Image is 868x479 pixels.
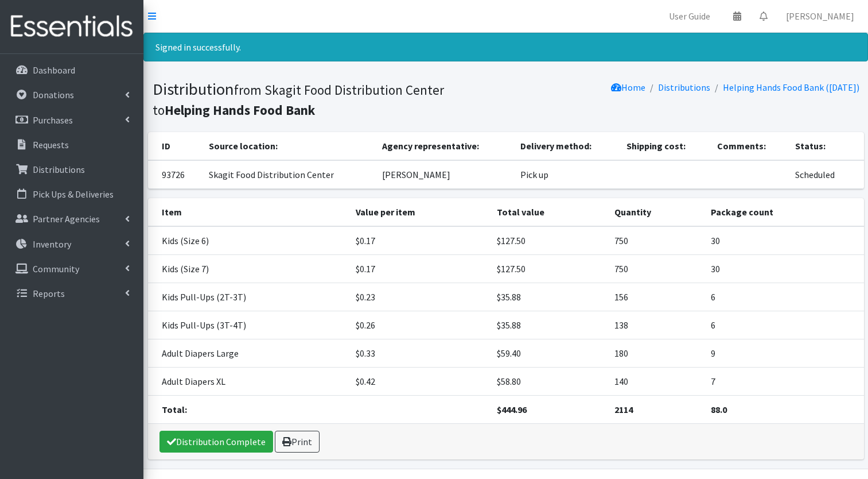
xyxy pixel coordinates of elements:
[490,255,608,283] td: $127.50
[5,109,139,132] a: Purchases
[5,233,139,256] a: Inventory
[153,82,444,118] small: from Skagit Food Distribution Center to
[490,368,608,396] td: $58.80
[5,257,139,280] a: Community
[704,283,863,311] td: 6
[704,311,863,339] td: 6
[608,311,704,339] td: 138
[148,368,349,396] td: Adult Diapers XL
[148,160,203,189] td: 93726
[159,431,273,453] a: Distribution Complete
[148,132,203,160] th: ID
[704,226,863,255] td: 30
[33,188,114,200] p: Pick Ups & Deliveries
[375,160,513,189] td: [PERSON_NAME]
[711,404,727,415] strong: 88.0
[710,132,788,160] th: Comments:
[490,198,608,226] th: Total value
[490,226,608,255] td: $127.50
[704,339,863,368] td: 9
[202,160,375,189] td: Skagit Food Distribution Center
[513,132,620,160] th: Delivery method:
[788,160,863,189] td: Scheduled
[5,59,139,82] a: Dashboard
[148,311,349,339] td: Kids Pull-Ups (3T-4T)
[5,183,139,206] a: Pick Ups & Deliveries
[275,431,320,453] a: Print
[608,283,704,311] td: 156
[704,255,863,283] td: 30
[33,213,100,225] p: Partner Agencies
[349,198,489,226] th: Value per item
[5,133,139,156] a: Requests
[148,339,349,368] td: Adult Diapers Large
[33,238,71,250] p: Inventory
[148,283,349,311] td: Kids Pull-Ups (2T-3T)
[5,158,139,181] a: Distributions
[704,198,863,226] th: Package count
[148,198,349,226] th: Item
[5,207,139,230] a: Partner Agencies
[660,5,719,28] a: User Guide
[490,311,608,339] td: $35.88
[349,255,489,283] td: $0.17
[33,139,69,150] p: Requests
[33,263,79,275] p: Community
[490,283,608,311] td: $35.88
[202,132,375,160] th: Source location:
[349,368,489,396] td: $0.42
[658,82,710,93] a: Distributions
[148,255,349,283] td: Kids (Size 7)
[608,226,704,255] td: 750
[490,339,608,368] td: $59.40
[620,132,710,160] th: Shipping cost:
[614,404,633,415] strong: 2114
[513,160,620,189] td: Pick up
[33,64,75,76] p: Dashboard
[33,89,74,101] p: Donations
[723,82,859,93] a: Helping Hands Food Bank ([DATE])
[349,226,489,255] td: $0.17
[608,339,704,368] td: 180
[33,288,65,299] p: Reports
[143,33,868,61] div: Signed in successfully.
[704,368,863,396] td: 7
[349,283,489,311] td: $0.23
[608,255,704,283] td: 750
[608,198,704,226] th: Quantity
[33,114,73,126] p: Purchases
[148,226,349,255] td: Kids (Size 6)
[608,368,704,396] td: 140
[165,102,315,118] b: Helping Hands Food Bank
[349,311,489,339] td: $0.26
[33,164,85,175] p: Distributions
[777,5,863,28] a: [PERSON_NAME]
[611,82,645,93] a: Home
[497,404,527,415] strong: $444.96
[5,7,139,46] img: HumanEssentials
[349,339,489,368] td: $0.33
[5,282,139,305] a: Reports
[5,83,139,106] a: Donations
[375,132,513,160] th: Agency representative:
[162,404,187,415] strong: Total:
[153,79,502,119] h1: Distribution
[788,132,863,160] th: Status:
